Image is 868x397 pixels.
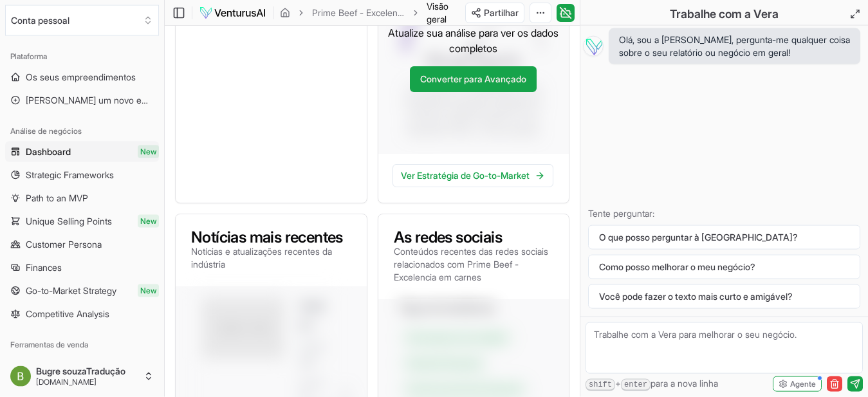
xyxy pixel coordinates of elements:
a: Go-to-Market StrategyNew [5,281,159,301]
span: Competitive Analysis [26,308,109,320]
button: O que posso perguntar à [GEOGRAPHIC_DATA]? [588,225,860,250]
kbd: shift [586,379,615,391]
span: New [138,215,159,228]
a: Finances [5,257,159,278]
div: Ferramentas de venda [5,335,159,355]
img: ACg8ocLcyYtAmVoxkP10hsrSet5vRFF7rUu_azTCpundPM3sfTfVZA=s96-c [10,366,31,387]
span: Dashboard [26,145,71,158]
a: Os seus empreendimentos [5,67,159,88]
a: Ver Estratégia de Go-to-Market [392,164,553,187]
a: Path to an MVP [5,188,159,208]
h3: As redes sociais [394,230,554,245]
img: Logotipo [199,5,266,21]
span: Go-to-Market Strategy [26,284,116,297]
a: Strategic Frameworks [5,165,159,185]
span: Partilhar [484,6,519,19]
a: Unique Selling PointsNew [5,211,159,232]
span: Os seus empreendimentos [26,71,136,84]
span: Bugre souzaTradução [36,365,138,377]
div: Análise de negócios [5,121,159,142]
div: Plataforma [5,46,159,67]
button: Bugre souzaTradução[DOMAIN_NAME] [5,361,159,392]
a: Converter para Avançado [410,66,537,92]
p: Notícias e atualizações recentes da indústria [191,245,351,271]
span: Strategic Frameworks [26,169,114,181]
a: [PERSON_NAME] um novo empreendimento [5,90,159,111]
a: Prime Beef - Excelencia em carnes [312,6,405,19]
span: Unique Selling Points [26,215,112,228]
button: Como posso melhorar o meu negócio? [588,255,860,279]
span: [PERSON_NAME] um novo empreendimento [26,94,154,107]
h3: Notícias mais recentes [191,230,351,245]
button: Agente [773,376,822,392]
p: Tente perguntar: [588,207,860,220]
button: Você pode fazer o texto mais curto e amigável? [588,284,860,309]
span: New [138,145,159,158]
span: Path to an MVP [26,192,88,205]
button: Selecione uma organização [5,5,159,36]
p: Conteúdos recentes das redes sociais relacionados com Prime Beef - Excelencia em carnes [394,245,554,284]
span: [DOMAIN_NAME] [36,377,138,387]
p: Atualize sua análise para ver os dados completos [378,25,569,56]
button: Partilhar [465,3,524,23]
span: New [138,284,159,297]
kbd: enter [621,379,651,391]
span: + para a nova linha [586,377,718,391]
a: Competitive Analysis [5,304,159,324]
span: Finances [26,261,62,274]
img: Vera (tradução) [583,36,604,57]
h2: Trabalhe com a Vera [670,5,779,23]
a: DashboardNew [5,142,159,162]
span: Agente [790,379,816,389]
span: Customer Persona [26,238,102,251]
a: Pitch deck [5,355,159,376]
a: Customer Persona [5,234,159,255]
span: Olá, sou a [PERSON_NAME], pergunta-me qualquer coisa sobre o seu relatório ou negócio em geral! [619,33,850,59]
